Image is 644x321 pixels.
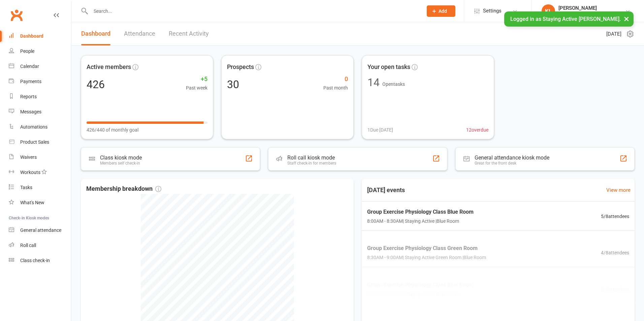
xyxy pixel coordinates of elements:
div: People [20,48,34,54]
a: What's New [9,195,71,210]
div: Automations [20,124,47,130]
div: General attendance kiosk mode [475,154,549,161]
span: 8:30AM - 9:00AM | Staying Active Green Room | Blue Room [367,254,486,261]
div: Messages [20,109,41,114]
div: Product Sales [20,139,49,145]
span: Settings [483,3,502,19]
a: Tasks [9,180,71,195]
div: Workouts [20,170,40,175]
div: Roll call [20,243,36,248]
span: Past month [323,84,348,92]
div: Reports [20,94,37,99]
a: People [9,44,71,59]
a: Payments [9,74,71,89]
button: Add [427,5,455,17]
span: Prospects [227,62,254,72]
div: KL [542,4,555,18]
a: General attendance kiosk mode [9,223,71,238]
div: 14 [367,77,380,88]
span: 12 overdue [466,126,488,134]
div: 426 [87,79,105,90]
div: Calendar [20,64,39,69]
button: × [620,11,633,26]
div: Class kiosk mode [100,154,142,161]
div: Great for the front desk [475,161,549,166]
a: Roll call [9,238,71,253]
a: Clubworx [8,7,25,24]
div: Staff check-in for members [287,161,336,166]
div: What's New [20,200,44,205]
span: 4 / 8 attendees [601,249,629,256]
div: Roll call kiosk mode [287,154,336,161]
a: Dashboard [81,22,110,45]
span: 8:30AM - 9:00AM | Staying Active | Blue Room [367,290,474,298]
a: Automations [9,119,71,135]
div: 30 [227,79,239,90]
div: Tasks [20,185,32,190]
span: Add [439,8,447,14]
div: Dashboard [20,33,43,39]
span: Group Exercise Physiology Class Blue Room [367,208,474,216]
a: Calendar [9,59,71,74]
span: 8:00AM - 8:30AM | Staying Active | Blue Room [367,217,474,225]
div: Waivers [20,154,37,160]
span: 5 / 8 attendees [601,213,629,220]
a: Recent Activity [169,22,209,45]
span: Past week [186,84,207,92]
span: 5 / 8 attendees [601,285,629,293]
div: Members self check-in [100,161,142,166]
div: Staying Active [PERSON_NAME] [558,11,625,17]
span: 0 [323,74,348,84]
a: Class kiosk mode [9,253,71,268]
span: Open tasks [382,81,405,87]
span: Your open tasks [367,62,410,72]
h3: [DATE] events [362,184,410,196]
span: +5 [186,74,207,84]
span: [DATE] [606,30,621,38]
input: Search... [89,6,418,16]
a: Attendance [124,22,155,45]
div: General attendance [20,227,61,233]
span: Group Exercise Physiology Class Blue Room [367,281,474,289]
a: Product Sales [9,135,71,150]
span: Logged in as Staying Active [PERSON_NAME]. [510,16,621,22]
a: Dashboard [9,29,71,44]
span: Active members [87,62,131,72]
div: Class check-in [20,258,50,263]
span: Group Exercise Physiology Class Green Room [367,244,486,253]
span: Membership breakdown [86,184,161,194]
a: Workouts [9,165,71,180]
a: Waivers [9,150,71,165]
div: [PERSON_NAME] [558,5,625,11]
div: Payments [20,79,41,84]
a: Reports [9,89,71,104]
a: Messages [9,104,71,119]
span: 426/440 of monthly goal [87,126,138,134]
a: View more [606,186,631,194]
span: 1 Due [DATE] [367,126,393,134]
